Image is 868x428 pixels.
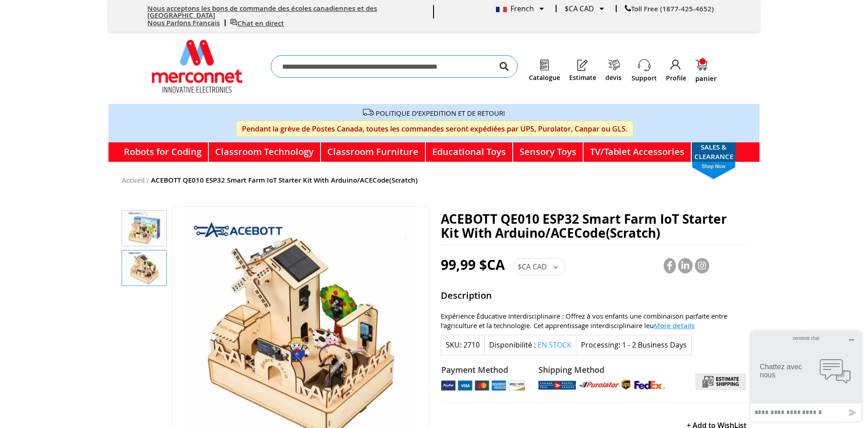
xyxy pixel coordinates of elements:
[695,60,717,82] a: panier
[538,59,551,71] img: Catalogue
[496,4,534,14] span: French
[580,4,594,14] span: CAD
[463,340,480,350] div: 2710
[426,142,513,162] a: Educational Toys
[576,59,589,71] img: Estimate
[565,4,578,14] span: $CA
[147,18,220,28] a: Nous Parlons Francais
[529,74,560,81] a: Catalogue
[122,207,167,246] div: ACEBOTT QE010 ESP32 Smart Farm IoT Starter Kit With Arduino/ACECode(Scratch)
[513,142,584,162] a: Sensory Toys
[622,340,687,350] div: 1 - 2 Business Days
[632,74,657,83] a: Support
[670,59,682,71] img: Profile.png
[122,175,145,185] a: Accueil
[122,211,166,246] img: ACEBOTT QE010 ESP32 Smart Farm IoT Starter Kit With Arduino/ACECode(Scratch)
[747,328,865,425] iframe: Ouvre un widget dans lequel vous pouvez chatter avec l’un de nos agents
[441,364,525,376] strong: Payment Method
[688,162,740,179] span: shop now
[446,340,462,350] strong: SKU
[581,340,620,350] strong: Processing
[147,4,377,20] a: Nous acceptons les bons de commande des écoles canadiennes et des [GEOGRAPHIC_DATA]
[441,311,746,330] div: Expérience Éducative Interdisciplinaire : Offrez à vos enfants une combinaison parfaite entre l'a...
[695,75,717,82] span: panier
[236,121,633,137] span: Pendant la grève de Postes Canada, toutes les commandes seront expédiées par UPS, Purolator, Canp...
[122,246,167,286] div: ACEBOTT QE010 ESP32 Smart Farm IoT Starter Kit With Arduino/ACECode(Scratch)
[538,340,571,350] span: En stock
[151,175,418,185] strong: ACEBOTT QE010 ESP32 Smart Farm IoT Starter Kit With Arduino/ACECode(Scratch)
[538,364,665,376] strong: Shipping Method
[321,142,426,162] a: Classroom Furniture
[496,5,544,12] div: French
[209,142,321,162] a: Classroom Technology
[152,40,242,93] a: store logo
[666,74,686,83] a: Profile
[496,7,507,12] img: French.png
[489,340,536,350] label: Disponibilité :
[565,5,604,12] div: $CA CAD
[518,262,531,272] span: $CA
[122,250,166,286] img: ACEBOTT QE010 ESP32 Smart Farm IoT Starter Kit With Arduino/ACECode(Scratch)
[625,4,714,14] a: Toll Free (1877-425-4652)
[441,289,746,305] strong: Description
[441,255,505,274] span: 99,99 $CA
[230,19,284,28] a: Chat en direct
[584,142,692,162] a: TV/Tablet Accessories
[484,335,576,355] div: Disponibilité
[569,74,596,81] a: Estimate
[118,142,209,162] a: Robots for Coding
[692,142,736,162] a: SALES & CLEARANCEshop now
[376,108,505,118] a: POLITIQUE D’EXPEDITION ET DE RETOUR!
[441,210,727,242] span: ACEBOTT QE010 ESP32 Smart Farm IoT Starter Kit With Arduino/ACECode(Scratch)
[230,19,237,26] img: live chat
[533,262,547,272] span: CAD
[695,373,746,390] img: calculate estimate shipping
[654,321,694,330] span: More details
[514,258,566,275] div: $CA CAD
